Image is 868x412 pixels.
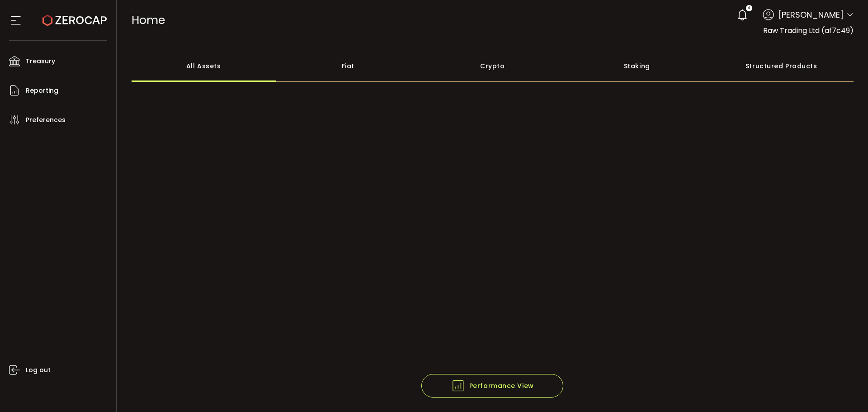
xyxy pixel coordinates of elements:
[26,114,66,127] span: Preferences
[748,5,750,11] span: 4
[778,9,844,21] span: [PERSON_NAME]
[421,374,563,398] button: Performance View
[420,50,565,82] div: Crypto
[276,50,420,82] div: Fiat
[709,50,854,82] div: Structured Products
[565,50,709,82] div: Staking
[26,364,51,377] span: Log out
[26,84,58,97] span: Reporting
[132,12,165,28] span: Home
[132,50,276,82] div: All Assets
[763,25,854,36] span: Raw Trading Ltd (af7c49)
[26,55,55,68] span: Treasury
[451,379,534,393] span: Performance View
